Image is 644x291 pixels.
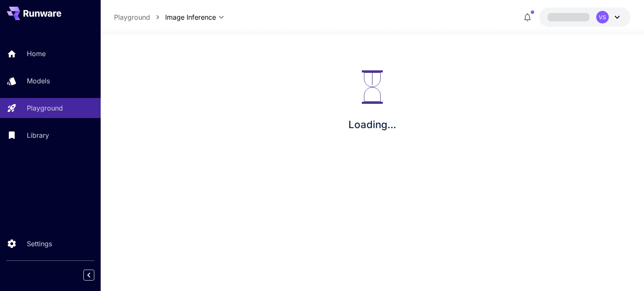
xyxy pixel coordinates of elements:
p: Home [27,49,46,59]
button: VS [539,8,631,27]
button: Collapse sidebar [83,270,94,281]
div: VS [596,11,609,23]
p: Loading... [348,117,396,132]
nav: breadcrumb [114,12,165,22]
p: Settings [27,239,52,249]
a: Playground [114,12,150,22]
p: Playground [27,103,63,113]
p: Models [27,76,50,86]
div: Collapse sidebar [90,268,101,283]
p: Library [27,130,49,140]
span: Image Inference [165,12,216,22]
